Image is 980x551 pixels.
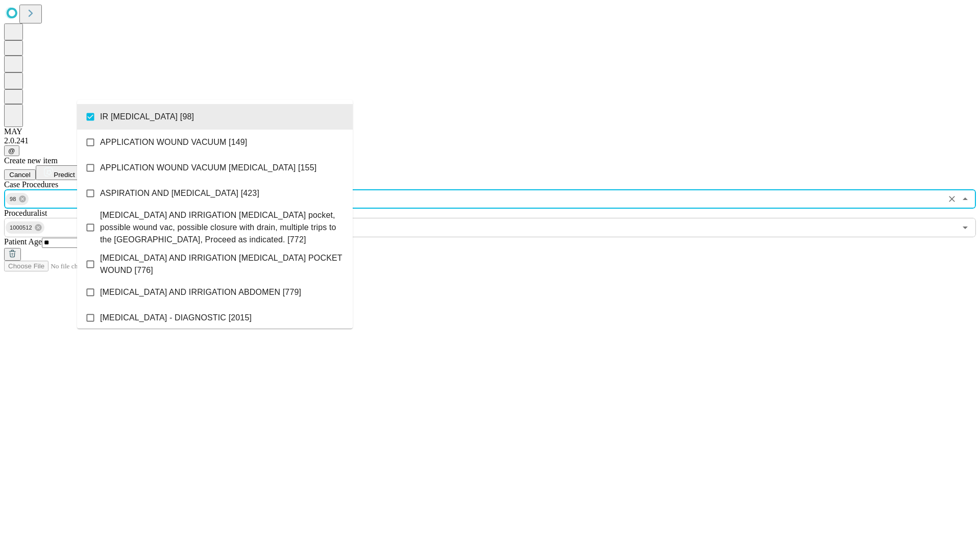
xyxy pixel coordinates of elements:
[54,171,75,179] span: Predict
[6,221,44,234] div: 1000512
[100,252,345,277] span: [MEDICAL_DATA] AND IRRIGATION [MEDICAL_DATA] POCKET WOUND [776]
[100,312,252,324] span: [MEDICAL_DATA] - DIAGNOSTIC [2015]
[958,192,972,206] button: Close
[100,136,247,148] span: APPLICATION WOUND VACUUM [149]
[4,209,47,217] span: Proceduralist
[4,136,976,145] div: 2.0.241
[4,180,58,189] span: Scheduled Procedure
[4,145,19,156] button: @
[6,193,20,205] span: 98
[4,237,42,246] span: Patient Age
[100,111,194,123] span: IR [MEDICAL_DATA] [98]
[100,162,316,174] span: APPLICATION WOUND VACUUM [MEDICAL_DATA] [155]
[100,209,345,246] span: [MEDICAL_DATA] AND IRRIGATION [MEDICAL_DATA] pocket, possible wound vac, possible closure with dr...
[945,192,959,206] button: Clear
[6,193,29,205] div: 98
[4,169,36,180] button: Cancel
[36,165,83,180] button: Predict
[9,171,31,179] span: Cancel
[6,222,36,234] span: 1000512
[958,220,972,235] button: Open
[100,286,301,298] span: [MEDICAL_DATA] AND IRRIGATION ABDOMEN [779]
[4,127,976,136] div: MAY
[100,187,259,199] span: ASPIRATION AND [MEDICAL_DATA] [423]
[4,156,58,165] span: Create new item
[8,147,15,155] span: @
